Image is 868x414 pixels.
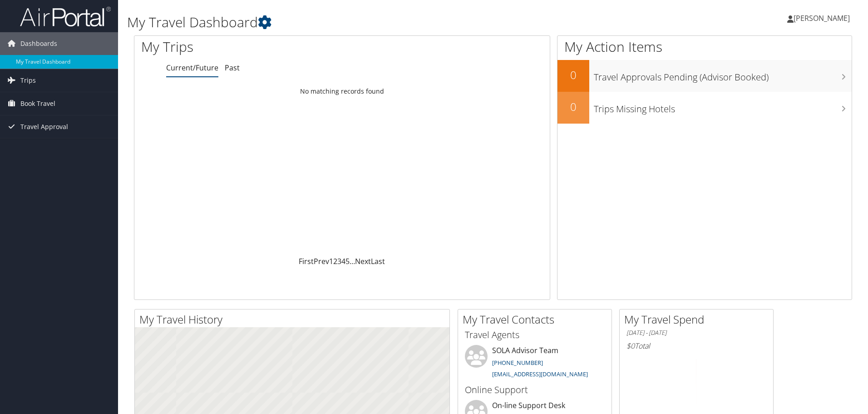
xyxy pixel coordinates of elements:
a: [EMAIL_ADDRESS][DOMAIN_NAME] [492,370,588,378]
a: 2 [333,256,337,266]
h3: Trips Missing Hotels [594,98,852,115]
a: Current/Future [166,63,218,73]
h2: My Travel Contacts [463,312,612,327]
img: airportal-logo.png [20,6,111,27]
a: 1 [329,256,333,266]
td: No matching records found [134,83,550,100]
a: 3 [337,256,341,266]
h2: 0 [557,67,589,83]
span: Trips [20,69,36,92]
a: Prev [314,256,329,266]
h2: My Travel Spend [624,312,773,327]
h3: Travel Agents [465,329,605,341]
h6: [DATE] - [DATE] [626,329,766,337]
span: Book Travel [20,92,55,115]
a: 0Trips Missing Hotels [557,92,852,124]
a: [PHONE_NUMBER] [492,359,543,367]
a: Next [355,256,371,266]
h2: My Travel History [139,312,449,327]
span: … [350,256,355,266]
a: 0Travel Approvals Pending (Advisor Booked) [557,60,852,92]
span: Dashboards [20,32,57,55]
h1: My Travel Dashboard [127,13,615,32]
li: SOLA Advisor Team [460,345,609,382]
span: [PERSON_NAME] [794,13,850,23]
span: $0 [626,341,635,351]
h2: 0 [557,99,589,115]
a: Last [371,256,385,266]
h6: Total [626,341,766,351]
h3: Travel Approvals Pending (Advisor Booked) [594,66,852,84]
a: First [299,256,314,266]
h1: My Trips [141,37,370,56]
a: 4 [341,256,345,266]
a: Past [225,63,240,73]
span: Travel Approval [20,115,68,138]
a: [PERSON_NAME] [787,5,859,32]
h1: My Action Items [557,37,852,56]
h3: Online Support [465,384,605,396]
a: 5 [345,256,350,266]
